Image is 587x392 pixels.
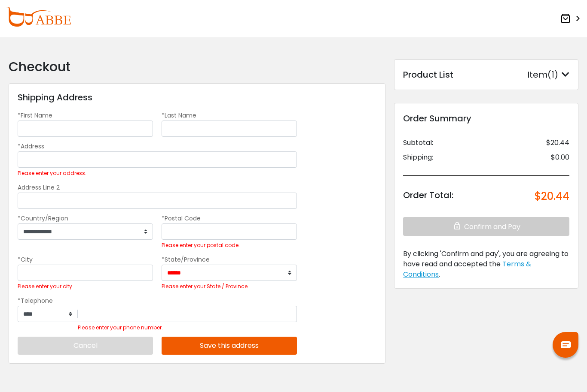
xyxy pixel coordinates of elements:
button: Save this address [162,337,297,355]
div: Order Total: [403,189,453,204]
h3: Shipping Address [18,92,92,103]
label: *Postal Code [162,214,201,223]
label: Please enter your address. [18,170,86,177]
div: Item(1) [527,68,569,81]
span: Terms & Conditions [403,259,531,279]
label: Address Line 2 [18,183,60,192]
label: *Last Name [162,111,196,120]
label: *City [18,255,33,264]
img: chat [561,341,571,348]
label: Please enter your State / Province. [162,283,249,290]
label: Please enter your phone number. [78,324,163,331]
div: Order Summary [403,112,569,125]
span: > [572,11,581,27]
label: Please enter your postal code. [162,242,240,249]
span: By clicking 'Confirm and pay', you are agreeing to have read and accepted the [403,249,569,269]
div: $20.44 [546,138,569,148]
label: *Telephone [18,296,53,305]
label: *First Name [18,111,52,120]
label: *Country/Region [18,214,68,223]
button: Cancel [18,337,153,355]
div: Shipping: [403,152,433,163]
h2: Checkout [9,59,385,75]
div: $20.44 [535,189,569,204]
div: Product List [403,68,453,81]
div: Subtotal: [403,138,433,148]
div: $0.00 [551,152,569,163]
label: *Address [18,142,44,151]
a: > [560,11,581,27]
label: Please enter your city. [18,283,73,290]
label: *State/Province [162,255,210,264]
div: . [403,249,569,280]
img: abbeglasses.com [6,7,71,27]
